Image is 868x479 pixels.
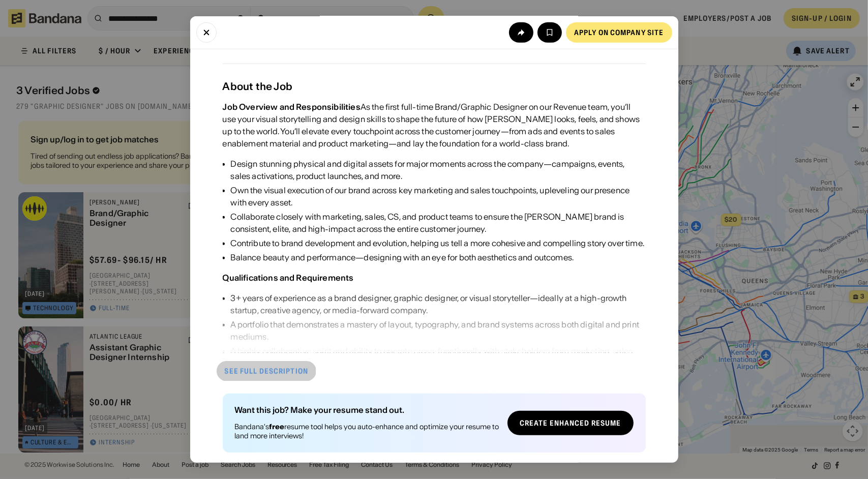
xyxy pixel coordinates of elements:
[231,237,646,249] div: Contribute to brand development and evolution, helping us tell a more cohesive and compelling sto...
[231,292,646,316] div: 3+ years of experience as a brand designer, graphic designer, or visual storyteller—ideally at a ...
[225,368,308,375] div: See full description
[223,273,354,283] div: Qualifications and Requirements
[235,406,499,414] div: Want this job? Make your resume stand out.
[520,420,621,427] div: Create Enhanced Resume
[574,29,664,36] div: Apply on company site
[231,158,646,182] div: Design stunning physical and digital assets for major moments across the company—campaigns, event...
[270,422,285,431] b: free
[223,101,646,149] div: As the first full-time Brand/Graphic Designer on our Revenue team, you’ll use your visual storyte...
[231,184,646,208] div: Own the visual execution of our brand across key marketing and sales touchpoints, upleveling our ...
[223,80,646,93] div: About the Job
[231,211,646,235] div: Collaborate closely with marketing, sales, CS, and product teams to ensure the [PERSON_NAME] bran...
[223,102,361,112] div: Job Overview and Responsibilities
[231,318,646,343] div: A portfolio that demonstrates a mastery of layout, typography, and brand systems across both digi...
[231,251,646,263] div: Balance beauty and performance—designing with an eye for both aesthetics and outcomes.
[231,345,646,369] div: A highly collaborative spirit and ability to operate cross-functionally with stakeholders from ma...
[235,422,499,440] div: Bandana's resume tool helps you auto-enhance and optimize your resume to land more interviews!
[196,22,217,43] button: Close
